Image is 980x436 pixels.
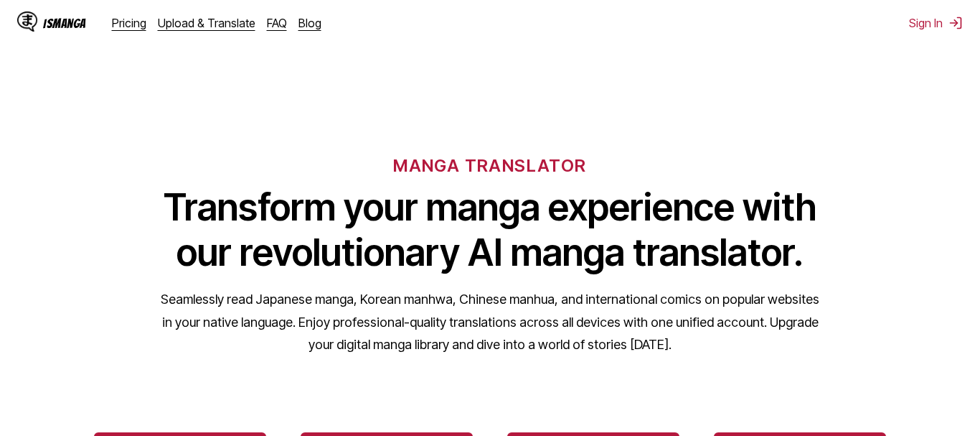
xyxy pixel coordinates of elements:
div: IsManga [43,17,86,30]
p: Seamlessly read Japanese manga, Korean manhwa, Chinese manhua, and international comics on popula... [160,288,820,356]
a: Upload & Translate [158,16,255,30]
a: Blog [298,16,321,30]
h6: MANGA TRANSLATOR [393,155,586,176]
a: IsManga LogoIsManga [17,11,112,34]
img: IsManga Logo [17,11,37,32]
button: Sign In [909,16,963,30]
a: FAQ [267,16,287,30]
img: Sign out [948,16,963,30]
a: Pricing [112,16,146,30]
h1: Transform your manga experience with our revolutionary AI manga translator. [160,185,820,275]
